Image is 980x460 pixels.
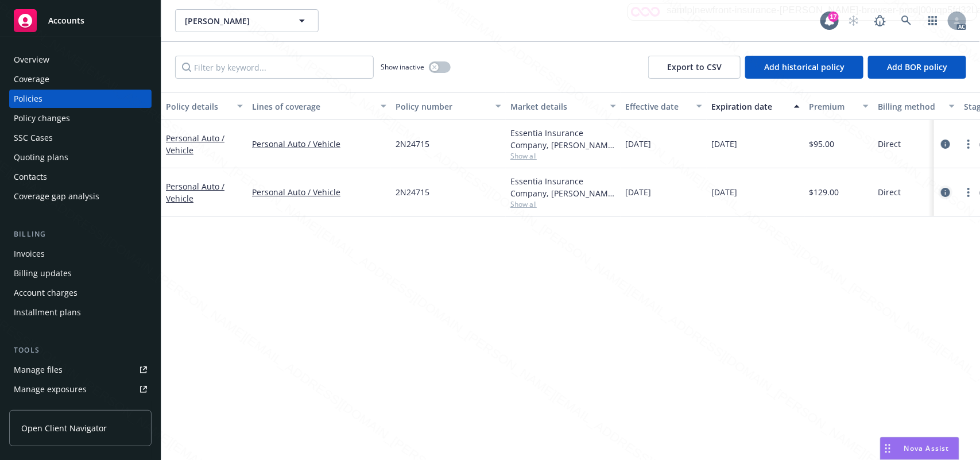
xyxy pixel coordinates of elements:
div: Expiration date [711,100,787,113]
div: 17 [828,11,839,22]
button: Lines of coverage [247,92,391,120]
span: 2N24715 [396,138,429,150]
div: Invoices [14,245,45,263]
div: Policies [14,90,42,108]
div: Premium [809,100,856,113]
span: Direct [878,138,901,150]
a: Switch app [921,9,944,32]
a: Accounts [9,5,152,37]
a: Personal Auto / Vehicle [252,138,386,150]
a: Report a Bug [869,9,892,32]
button: Add BOR policy [868,56,966,79]
a: Coverage gap analysis [9,187,152,206]
a: more [962,137,975,151]
a: Personal Auto / Vehicle [166,133,224,156]
button: Premium [804,92,873,120]
a: Search [895,9,918,32]
div: Contacts [14,168,47,186]
div: Market details [510,100,603,113]
a: Manage files [9,361,152,379]
button: Effective date [621,92,707,120]
span: Show all [510,151,616,161]
div: Policy number [396,100,489,113]
span: [DATE] [711,138,737,150]
div: Coverage gap analysis [14,187,99,206]
button: Export to CSV [648,56,741,79]
div: Billing updates [14,264,72,283]
span: $95.00 [809,138,834,150]
div: Policy details [166,100,230,113]
a: Contacts [9,168,152,186]
div: Manage files [14,361,63,379]
a: more [962,185,975,199]
span: Export to CSV [667,61,722,72]
button: Expiration date [707,92,804,120]
div: Essentia Insurance Company, [PERSON_NAME] Insurance [510,127,616,151]
span: [PERSON_NAME] [185,15,284,27]
a: circleInformation [939,185,952,199]
div: Policy changes [14,109,70,127]
div: Essentia Insurance Company, [PERSON_NAME] Insurance, [PERSON_NAME] [510,175,616,199]
div: Billing [9,229,152,240]
span: Show inactive [381,62,424,72]
div: Drag to move [881,438,895,459]
span: [DATE] [711,186,737,198]
button: Billing method [873,92,959,120]
div: Tools [9,345,152,356]
span: [DATE] [625,186,651,198]
a: Policy changes [9,109,152,127]
span: 2N24715 [396,186,429,198]
button: Policy number [391,92,506,120]
a: Billing updates [9,264,152,283]
a: Manage certificates [9,400,152,418]
span: Show all [510,199,616,209]
a: Overview [9,51,152,69]
span: $129.00 [809,186,839,198]
div: Lines of coverage [252,100,374,113]
a: Personal Auto / Vehicle [252,186,386,198]
button: [PERSON_NAME] [175,9,319,32]
button: Market details [506,92,621,120]
button: Add historical policy [745,56,863,79]
a: Account charges [9,284,152,302]
div: Effective date [625,100,690,113]
a: Quoting plans [9,148,152,167]
div: SSC Cases [14,129,53,147]
div: Account charges [14,284,78,302]
div: Installment plans [14,303,81,322]
a: Coverage [9,70,152,88]
a: Installment plans [9,303,152,322]
span: Direct [878,186,901,198]
div: Quoting plans [14,148,68,167]
a: Manage exposures [9,380,152,399]
span: Nova Assist [904,443,950,453]
span: Add historical policy [764,61,845,72]
div: Coverage [14,70,49,88]
button: Nova Assist [880,437,959,460]
a: Start snowing [842,9,865,32]
span: Open Client Navigator [21,422,107,434]
button: Policy details [161,92,247,120]
a: Personal Auto / Vehicle [166,181,224,204]
div: Manage exposures [14,380,87,399]
div: Billing method [878,100,942,113]
a: Invoices [9,245,152,263]
span: Add BOR policy [887,61,947,72]
a: Policies [9,90,152,108]
div: Manage certificates [14,400,89,418]
input: Filter by keyword... [175,56,374,79]
span: [DATE] [625,138,651,150]
a: circleInformation [939,137,952,151]
span: Accounts [48,16,84,25]
div: Overview [14,51,49,69]
a: SSC Cases [9,129,152,147]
